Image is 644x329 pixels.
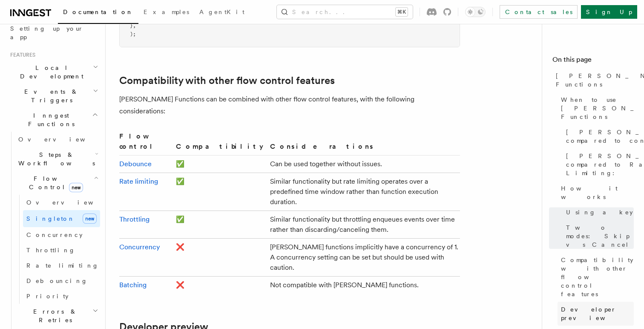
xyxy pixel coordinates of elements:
span: , [133,23,136,29]
a: Using a key [563,205,634,220]
a: Developer preview [558,302,634,326]
a: Debounce [119,160,152,168]
span: Two modes: Skip vs Cancel [566,223,634,249]
a: Overview [23,195,100,210]
a: [PERSON_NAME] compared to Rate Limiting: [563,148,634,181]
span: Events & Triggers [7,87,93,104]
button: Flow Controlnew [15,171,100,195]
span: Concurrency [26,231,83,238]
a: Compatibility with other flow control features [558,252,634,302]
a: Contact sales [500,5,578,19]
a: Overview [15,132,100,147]
span: Examples [144,9,189,15]
a: Two modes: Skip vs Cancel [563,220,634,252]
span: Overview [26,199,114,206]
span: Singleton [26,215,75,222]
th: Flow control [119,131,172,156]
a: Batching [119,281,147,289]
span: new [69,183,83,192]
span: Setting up your app [10,25,83,40]
span: Rate limiting [26,262,99,269]
a: Priority [23,289,100,304]
div: Flow Controlnew [15,195,100,304]
span: Compatibility with other flow control features [561,256,634,298]
button: Steps & Workflows [15,147,100,171]
a: Rate limiting [119,177,158,185]
button: Events & Triggers [7,84,100,108]
button: Local Development [7,60,100,84]
a: When to use [PERSON_NAME] Functions [558,92,634,124]
p: [PERSON_NAME] Functions can be combined with other flow control features, with the following cons... [119,93,460,117]
a: Rate limiting [23,258,100,273]
span: Features [7,52,35,58]
a: Singletonnew [23,210,100,227]
span: Local Development [7,63,93,81]
span: Inngest Functions [7,111,92,128]
a: Compatibility with other flow control features [119,75,335,87]
a: Concurrency [23,227,100,242]
span: } [130,23,133,29]
td: Not compatible with [PERSON_NAME] functions. [267,277,460,294]
span: Using a key [566,208,633,216]
span: Priority [26,293,69,300]
td: ❌ [172,277,267,294]
a: Debouncing [23,273,100,289]
span: Overview [18,136,106,143]
span: ); [130,31,136,37]
td: ✅ [172,211,267,239]
span: Documentation [63,9,133,15]
a: Throttling [119,215,149,223]
span: Throttling [26,247,75,254]
a: Throttling [23,242,100,258]
button: Errors & Retries [15,304,100,328]
a: Documentation [58,3,138,24]
span: Flow Control [15,174,94,191]
th: Considerations [267,131,460,156]
td: ✅ [172,173,267,211]
a: AgentKit [194,3,250,23]
span: Debouncing [26,277,88,284]
td: ❌ [172,239,267,277]
span: AgentKit [199,9,244,15]
th: Compatibility [172,131,267,156]
a: Examples [138,3,194,23]
span: How it works [561,184,634,201]
span: Errors & Retries [15,307,92,324]
button: Toggle dark mode [465,7,486,17]
button: Search...⌘K [277,5,413,19]
td: Can be used together without issues. [267,156,460,173]
h4: On this page [552,55,634,68]
td: Similar functionality but rate limiting operates over a predefined time window rather than functi... [267,173,460,211]
kbd: ⌘K [396,8,408,16]
td: Similar functionality but throttling enqueues events over time rather than discarding/canceling t... [267,211,460,239]
a: [PERSON_NAME] compared to concurrency: [563,124,634,148]
a: Sign Up [581,5,637,19]
span: new [83,214,97,224]
a: Concurrency [119,243,160,251]
button: Inngest Functions [7,108,100,132]
a: How it works [558,181,634,205]
a: [PERSON_NAME] Functions [552,68,634,92]
td: [PERSON_NAME] functions implicitly have a concurrency of 1. A concurrency setting can be set but ... [267,239,460,277]
span: Steps & Workflows [15,150,95,167]
span: Developer preview [561,305,634,322]
td: ✅ [172,156,267,173]
a: Setting up your app [7,21,100,45]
